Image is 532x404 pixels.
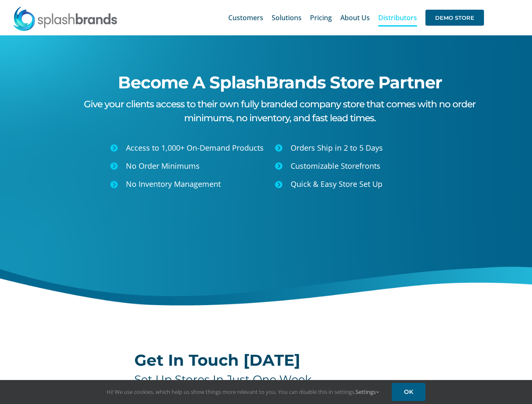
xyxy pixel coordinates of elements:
span: No Order Minimums [126,161,200,171]
a: Settings [356,388,379,396]
h4: Set Up Stores In Just One Week [134,373,398,386]
span: No Inventory Management [126,179,221,189]
a: OK [392,383,425,401]
span: DEMO STORE [425,10,484,26]
a: Pricing [310,4,332,31]
span: Pricing [310,14,332,21]
span: Distributors [378,14,417,21]
span: Quick & Easy Store Set Up [291,179,382,189]
span: Solutions [272,14,302,21]
a: Customers [228,4,263,31]
span: About Us [340,14,370,21]
nav: Main Menu [228,4,484,31]
span: Customizable Storefronts [291,161,380,171]
img: SplashBrands.com Logo [13,6,118,31]
a: DEMO STORE [425,4,484,31]
a: Distributors [378,4,417,31]
h2: Get In Touch [DATE] [134,352,398,369]
span: Access to 1,000+ On-Demand Products [126,143,264,153]
span: Hi! We use cookies, which help us show things more relevant to you. You can disable this in setti... [107,388,379,396]
span: Customers [228,14,263,21]
span: Give your clients access to their own fully branded company store that comes with no order minimu... [84,98,476,124]
span: Orders Ship in 2 to 5 Days [291,143,383,153]
span: Become A SplashBrands Store Partner [118,72,442,93]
